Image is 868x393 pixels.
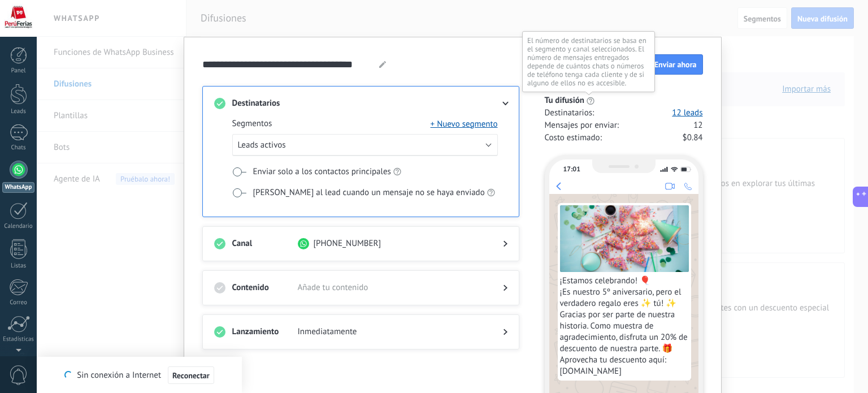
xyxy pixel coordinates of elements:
a: 12 leads [672,107,702,119]
button: Leads activos [232,134,498,156]
button: Enviar ahora [648,54,703,75]
div: 17:01 [563,165,580,174]
span: 12 [693,120,702,131]
img: source icon [298,238,309,249]
h3: Lanzamiento [232,326,298,338]
div: Calendario [2,223,35,230]
div: Sin conexión a Internet [64,366,214,385]
span: ¡Estamos celebrando! 🎈 ¡Es nuestro 5º aniversario, pero el verdadero regalo eres ✨ tú! ✨ Gracias ... [560,275,689,377]
span: Segmentos [232,118,272,129]
h3: Contenido [232,282,298,293]
div: WhatsApp [2,182,34,193]
div: Panel [2,67,35,75]
span: Reconectar [172,372,210,379]
h3: Destinatarios [232,98,298,109]
span: +51 938 618 710 [314,238,381,249]
div: Leads [2,108,35,115]
span: Inmediatamente [298,326,485,338]
img: file [560,205,689,272]
div: Correo [2,299,35,306]
div: Chats [2,144,35,152]
span: Mensajes por enviar : [545,120,619,131]
span: [PERSON_NAME] al lead cuando un mensaje no se haya enviado [253,187,485,198]
h3: Canal [232,238,298,249]
div: Estadísticas [2,336,35,343]
div: Listas [2,262,35,270]
button: Reconectar [168,366,214,385]
span: Costo estimado : [545,132,602,144]
span: Añade tu contenido [298,282,485,293]
span: Destinatarios : [545,107,594,119]
span: Tu difusión [545,95,584,106]
span: Enviar ahora [654,61,697,68]
span: Enviar solo a los contactos principales [253,166,391,178]
span: Leads activos [238,140,286,150]
div: El número de destinatarios se basa en el segmento y canal seleccionados. El número de mensajes en... [522,31,655,92]
span: $0.84 [683,132,703,144]
button: + Nuevo segmento [431,118,498,129]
